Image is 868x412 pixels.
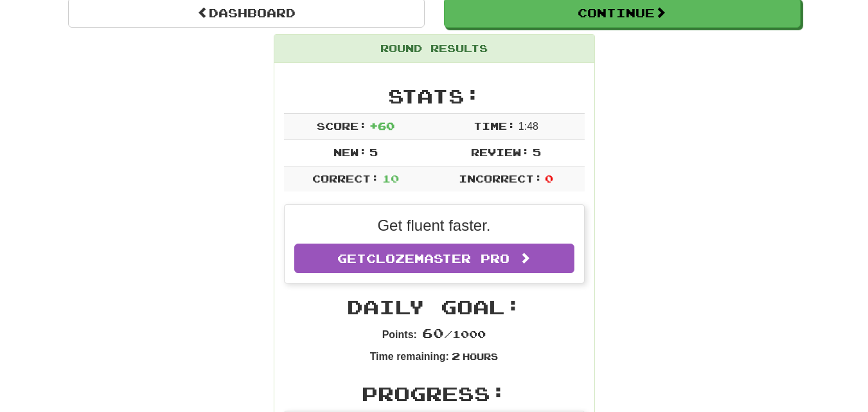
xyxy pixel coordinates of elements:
h2: Stats: [284,85,585,107]
span: 1 : 48 [518,121,538,132]
span: 5 [369,146,378,158]
span: Review: [471,146,529,158]
small: Hours [463,351,498,362]
p: Get fluent faster. [294,215,574,237]
span: + 60 [369,120,394,132]
span: Clozemaster Pro [366,251,509,265]
span: 60 [422,325,444,341]
span: / 1000 [422,328,486,340]
span: 2 [452,350,460,362]
span: Incorrect: [459,172,542,184]
strong: Time remaining: [370,351,449,362]
a: GetClozemaster Pro [294,244,574,273]
span: 10 [382,172,399,184]
span: Score: [317,120,367,132]
span: Time: [474,120,515,132]
span: 0 [545,172,553,184]
div: Round Results [274,35,594,63]
span: Correct: [312,172,379,184]
h2: Progress: [284,383,585,404]
h2: Daily Goal: [284,296,585,318]
span: 5 [533,146,541,158]
span: New: [333,146,367,158]
strong: Points: [382,329,417,340]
